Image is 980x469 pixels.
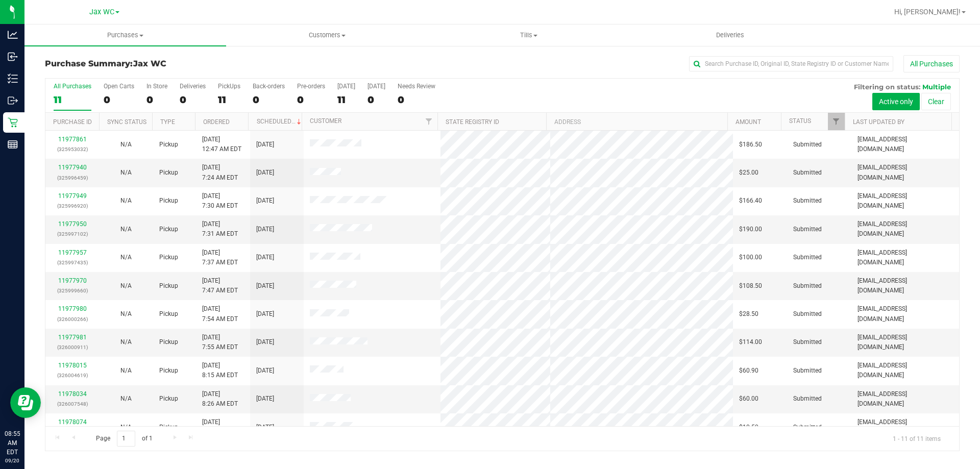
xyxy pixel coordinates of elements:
[120,254,132,261] span: Not Applicable
[854,83,920,91] span: Filtering on status:
[160,118,175,126] a: Type
[120,310,132,317] span: Not Applicable
[58,249,87,256] a: 11977957
[857,163,953,182] span: [EMAIL_ADDRESS][DOMAIN_NAME]
[421,113,437,130] a: Filter
[337,94,355,106] div: 11
[58,362,87,369] a: 11978015
[857,333,953,352] span: [EMAIL_ADDRESS][DOMAIN_NAME]
[793,394,822,404] span: Submitted
[52,173,93,183] p: (325996459)
[8,73,18,84] inline-svg: Inventory
[793,168,822,178] span: Submitted
[58,390,87,398] a: 11978034
[120,366,132,376] button: N/A
[857,248,953,267] span: [EMAIL_ADDRESS][DOMAIN_NAME]
[58,164,87,171] a: 11977940
[202,333,238,352] span: [DATE] 7:55 AM EDT
[857,304,953,324] span: [EMAIL_ADDRESS][DOMAIN_NAME]
[428,31,629,40] span: Tills
[202,191,238,211] span: [DATE] 7:30 AM EDT
[159,140,178,150] span: Pickup
[739,253,762,262] span: $100.00
[52,399,93,409] p: (326007548)
[739,394,758,404] span: $60.00
[218,83,240,90] div: PickUps
[159,196,178,206] span: Pickup
[739,337,762,347] span: $114.00
[739,196,762,206] span: $166.40
[52,371,93,380] p: (326004619)
[793,281,822,291] span: Submitted
[828,113,845,130] a: Filter
[202,248,238,267] span: [DATE] 7:37 AM EDT
[133,59,166,68] span: Jax WC
[8,117,18,128] inline-svg: Retail
[857,135,953,154] span: [EMAIL_ADDRESS][DOMAIN_NAME]
[739,423,758,432] span: $10.50
[52,258,93,267] p: (325997435)
[253,83,285,90] div: Back-orders
[256,337,274,347] span: [DATE]
[159,366,178,376] span: Pickup
[54,94,91,106] div: 11
[857,191,953,211] span: [EMAIL_ADDRESS][DOMAIN_NAME]
[857,389,953,409] span: [EMAIL_ADDRESS][DOMAIN_NAME]
[159,281,178,291] span: Pickup
[58,220,87,228] a: 11977950
[227,31,427,40] span: Customers
[793,366,822,376] span: Submitted
[120,309,132,319] button: N/A
[180,94,206,106] div: 0
[226,24,428,46] a: Customers
[702,31,758,40] span: Deliveries
[857,417,953,437] span: [EMAIL_ADDRESS][DOMAIN_NAME]
[24,24,226,46] a: Purchases
[428,24,629,46] a: Tills
[793,196,822,206] span: Submitted
[159,168,178,178] span: Pickup
[89,8,114,16] span: Jax WC
[739,366,758,376] span: $60.90
[107,118,146,126] a: Sync Status
[52,144,93,154] p: (325953032)
[5,457,20,464] p: 09/20
[120,197,132,204] span: Not Applicable
[739,168,758,178] span: $25.00
[58,192,87,200] a: 11977949
[398,94,435,106] div: 0
[117,431,135,447] input: 1
[120,423,132,432] button: N/A
[45,59,350,68] h3: Purchase Summary:
[256,423,274,432] span: [DATE]
[202,135,241,154] span: [DATE] 12:47 AM EDT
[736,118,761,126] a: Amount
[256,253,274,262] span: [DATE]
[58,418,87,426] a: 11978074
[297,94,325,106] div: 0
[120,338,132,345] span: Not Applicable
[202,417,238,437] span: [DATE] 8:44 AM EDT
[202,389,238,409] span: [DATE] 8:26 AM EDT
[52,342,93,352] p: (326000911)
[256,309,274,319] span: [DATE]
[367,83,385,90] div: [DATE]
[58,136,87,143] a: 11977861
[857,219,953,239] span: [EMAIL_ADDRESS][DOMAIN_NAME]
[120,337,132,347] button: N/A
[256,366,274,376] span: [DATE]
[8,95,18,106] inline-svg: Outbound
[789,117,811,125] a: Status
[120,281,132,291] button: N/A
[120,282,132,289] span: Not Applicable
[5,429,20,457] p: 08:55 AM EDT
[159,309,178,319] span: Pickup
[793,225,822,234] span: Submitted
[8,52,18,62] inline-svg: Inbound
[256,196,274,206] span: [DATE]
[120,168,132,178] button: N/A
[58,305,87,312] a: 11977980
[793,253,822,262] span: Submitted
[857,361,953,380] span: [EMAIL_ADDRESS][DOMAIN_NAME]
[120,394,132,404] button: N/A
